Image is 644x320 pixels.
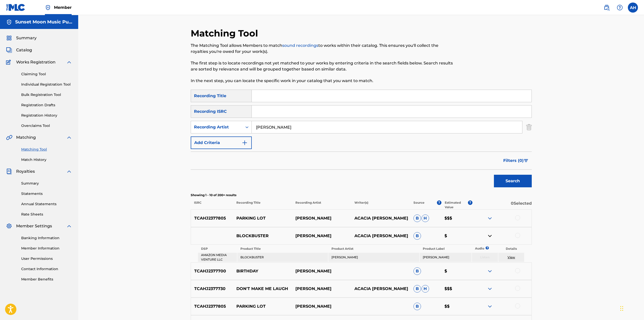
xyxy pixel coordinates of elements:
[413,200,425,209] p: Source
[602,3,612,13] a: Public Search
[21,246,72,251] a: Member Information
[441,303,472,309] p: $$
[21,113,72,118] a: Registration History
[21,181,72,186] a: Summary
[191,215,233,221] p: TCAHJ2377805
[487,303,493,309] img: expand
[437,200,441,205] span: ?
[604,5,610,11] img: search
[16,223,52,229] span: Member Settings
[292,215,351,221] p: [PERSON_NAME]
[16,168,35,174] span: Royalties
[503,158,524,164] span: Filters ( 0 )
[21,102,72,108] a: Registration Drafts
[620,301,623,316] div: Drag
[445,200,468,209] p: Estimated Value
[420,245,471,252] th: Product Label
[16,35,37,41] span: Summary
[487,286,493,292] img: expand
[282,43,318,48] a: sound recordings
[472,246,478,251] p: Audio
[487,215,493,221] img: expand
[292,303,351,309] p: [PERSON_NAME]
[413,303,421,310] span: B
[441,215,472,221] p: $$$
[66,223,72,229] img: expand
[617,5,623,11] img: help
[66,134,72,140] img: expand
[413,285,421,293] span: B
[351,286,410,292] p: ACACIA [PERSON_NAME]
[21,191,72,196] a: Statements
[21,201,72,207] a: Annual Statements
[487,268,493,274] img: expand
[21,157,72,162] a: Match History
[615,3,625,13] div: Help
[351,233,410,239] p: ACACIA [PERSON_NAME]
[6,47,32,53] a: CatalogCatalog
[420,253,471,262] td: [PERSON_NAME]
[351,200,410,209] p: Writer(s)
[6,35,12,41] img: Summary
[21,277,72,282] a: Member Benefits
[292,233,351,239] p: [PERSON_NAME]
[191,303,233,309] p: TCAHJ2377805
[487,233,493,239] img: contract
[191,78,453,84] p: In the next step, you can locate the specific work in your catalog that you want to match.
[233,200,292,209] p: Recording Title
[66,59,72,65] img: expand
[472,255,498,260] p: Listen
[292,286,351,292] p: [PERSON_NAME]
[191,200,233,209] p: ISRC
[508,255,515,259] a: View
[413,215,421,222] span: B
[487,246,487,250] span: ?
[233,215,292,221] p: PARKING LOT
[500,154,532,167] button: Filters (0)
[16,134,36,140] span: Matching
[194,124,239,130] div: Recording Artist
[237,245,328,252] th: Product Title
[191,286,233,292] p: TCAHJ2377730
[21,212,72,217] a: Rate Sheets
[6,47,12,53] img: Catalog
[472,200,531,209] p: 0 Selected
[6,4,25,11] img: MLC Logo
[524,159,528,162] img: filter
[45,5,51,11] img: Top Rightsholder
[191,136,252,149] button: Add Criteria
[54,5,72,10] span: Member
[413,232,421,240] span: B
[21,92,72,97] a: Bulk Registration Tool
[422,215,429,222] span: H
[6,35,37,41] a: SummarySummary
[292,200,351,209] p: Recording Artist
[328,253,419,262] td: [PERSON_NAME]
[6,223,12,229] img: Member Settings
[21,72,72,77] a: Claiming Tool
[628,3,638,13] div: User Menu
[441,286,472,292] p: $$$
[237,253,328,262] td: BLOCKBUSTER
[292,268,351,274] p: [PERSON_NAME]
[441,268,472,274] p: $
[21,235,72,241] a: Banking Information
[198,253,237,262] td: AMAZON MEDIA VENTURE LLC
[233,268,292,274] p: BIRTHDAY
[494,175,532,187] button: Search
[242,140,248,146] img: 9d2ae6d4665cec9f34b9.svg
[422,285,429,293] span: H
[619,296,644,320] iframe: Chat Widget
[21,256,72,261] a: User Permissions
[6,134,12,140] img: Matching
[351,215,410,221] p: ACACIA [PERSON_NAME]
[630,223,644,264] iframe: Resource Center
[66,168,72,174] img: expand
[441,233,472,239] p: $
[198,245,237,252] th: DSP
[233,303,292,309] p: PARKING LOT
[468,200,472,205] span: ?
[21,82,72,87] a: Individual Registration Tool
[21,266,72,272] a: Contact Information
